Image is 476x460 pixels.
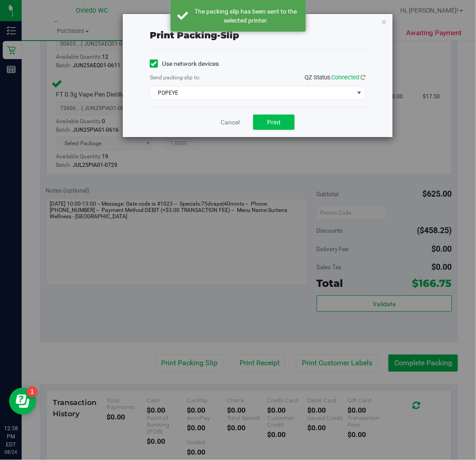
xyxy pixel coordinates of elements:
[253,115,295,130] button: Print
[27,386,37,397] iframe: Resource center unread badge
[150,59,219,69] label: Use network devices
[221,118,240,127] a: Cancel
[267,119,281,126] span: Print
[332,74,359,81] span: Connected
[150,74,200,82] label: Send packing-slip to:
[193,7,299,25] div: The packing slip has been sent to the selected printer.
[9,388,36,415] iframe: Resource center
[305,74,365,81] span: QZ Status:
[354,87,365,99] span: select
[150,30,239,41] span: Print packing-slip
[150,87,354,99] span: POPEYE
